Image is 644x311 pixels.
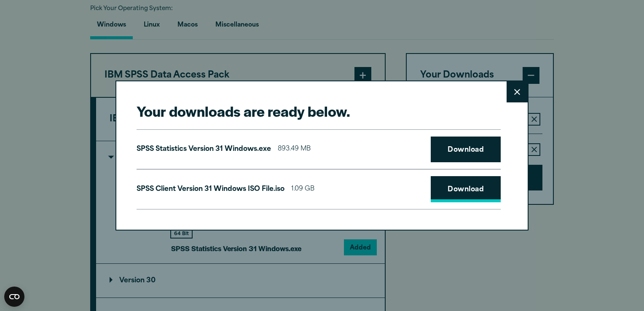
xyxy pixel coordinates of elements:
a: Download [431,137,501,163]
a: Download [431,176,501,202]
p: SPSS Client Version 31 Windows ISO File.iso [137,183,284,196]
span: 893.49 MB [278,143,311,155]
p: SPSS Statistics Version 31 Windows.exe [137,143,271,155]
button: Open CMP widget [4,287,24,307]
h2: Your downloads are ready below. [137,102,501,121]
span: 1.09 GB [291,183,314,196]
